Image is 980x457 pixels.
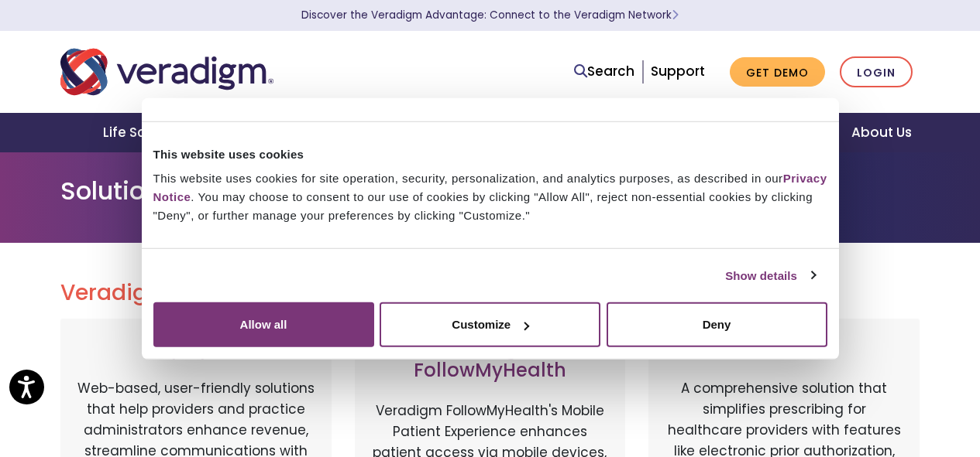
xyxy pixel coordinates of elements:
[60,46,273,97] img: Veradigm logo
[725,266,815,285] a: Show details
[153,302,374,347] button: Allow all
[76,337,316,360] h3: Payerpath
[833,113,930,152] a: About Us
[380,302,600,347] button: Customize
[672,8,679,22] span: Learn More
[683,346,961,438] iframe: Drift Chat Widget
[574,61,634,82] a: Search
[651,62,705,80] a: Support
[370,337,610,382] h3: Veradigm FollowMyHealth
[60,176,920,206] h1: Solution Login
[153,169,827,225] div: This website uses cookies for site operation, security, personalization, and analytics purposes, ...
[153,145,827,163] div: This website uses cookies
[730,57,825,87] a: Get Demo
[607,302,827,347] button: Deny
[153,172,827,203] a: Privacy Notice
[301,8,679,22] a: Discover the Veradigm Advantage: Connect to the Veradigm NetworkLearn More
[60,280,920,306] h2: Veradigm Solutions
[840,56,913,88] a: Login
[84,113,213,152] a: Life Sciences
